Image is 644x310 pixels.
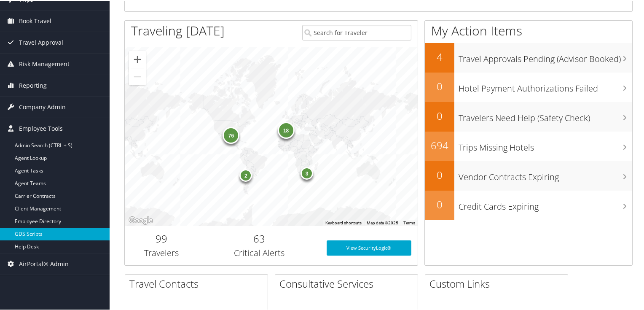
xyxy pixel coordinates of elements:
a: 694Trips Missing Hotels [425,131,632,160]
span: Map data ©2025 [367,220,398,224]
button: Zoom in [129,50,146,67]
h3: Travelers [131,246,192,258]
h2: 63 [204,231,314,245]
span: Travel Approval [19,31,63,52]
span: AirPortal® Admin [19,253,69,274]
a: Terms (opens in new tab) [403,220,415,224]
span: Reporting [19,74,47,95]
a: 0Credit Cards Expiring [425,190,632,219]
a: 0Hotel Payment Authorizations Failed [425,72,632,101]
span: Risk Management [19,53,70,74]
span: Company Admin [19,96,66,117]
a: View SecurityLogic® [327,240,412,255]
h2: 694 [425,137,454,152]
a: Open this area in Google Maps (opens a new window) [127,214,155,225]
h3: Travelers Need Help (Safety Check) [459,107,632,123]
h2: Custom Links [429,276,568,290]
h2: 99 [131,231,192,245]
h3: Credit Cards Expiring [459,196,632,212]
h2: 4 [425,49,454,63]
a: 0Vendor Contracts Expiring [425,160,632,190]
h1: My Action Items [425,21,632,39]
h3: Critical Alerts [204,246,314,258]
div: 76 [223,126,239,143]
a: 0Travelers Need Help (Safety Check) [425,101,632,131]
span: Book Travel [19,10,51,31]
h1: Traveling [DATE] [131,21,225,39]
span: Employee Tools [19,117,63,138]
input: Search for Traveler [302,24,412,40]
h2: Travel Contacts [129,276,268,290]
h2: Consultative Services [279,276,418,290]
h3: Vendor Contracts Expiring [459,166,632,182]
div: 3 [301,166,313,178]
div: 18 [277,121,294,138]
button: Keyboard shortcuts [325,219,362,225]
a: 4Travel Approvals Pending (Advisor Booked) [425,42,632,72]
h3: Hotel Payment Authorizations Failed [459,78,632,94]
h2: 0 [425,108,454,122]
img: Google [127,214,155,225]
h3: Trips Missing Hotels [459,137,632,153]
h3: Travel Approvals Pending (Advisor Booked) [459,48,632,64]
div: 2 [239,168,252,181]
h2: 0 [425,78,454,93]
button: Zoom out [129,67,146,84]
h2: 0 [425,167,454,181]
h2: 0 [425,197,454,211]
